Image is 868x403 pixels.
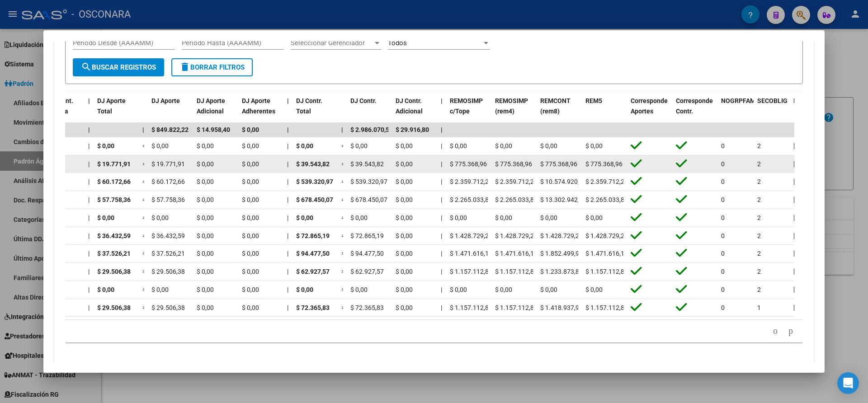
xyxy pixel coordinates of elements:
span: $ 2.359.712,22 [585,178,628,185]
span: = [341,232,345,239]
span: = [341,196,345,203]
span: $ 0,00 [242,232,259,239]
span: $ 0,00 [296,214,313,221]
span: 0 [721,160,725,168]
span: $ 0,00 [495,214,512,221]
span: $ 29.506,38 [151,268,185,275]
span: 0 [721,286,725,293]
span: $ 1.157.112,83 [495,268,538,275]
mat-icon: delete [179,61,190,72]
span: $ 72.865,19 [350,232,384,239]
span: $ 0,00 [242,214,259,221]
span: | [287,126,289,133]
span: $ 0,00 [396,178,413,185]
span: $ 1.418.937,94 [540,304,583,311]
span: $ 1.471.616,10 [495,250,538,257]
span: $ 39.543,82 [350,160,384,168]
span: $ 0,00 [396,196,413,203]
datatable-header-cell: REM5 [582,91,627,131]
span: $ 1.157.112,83 [585,268,628,275]
span: | [142,126,144,133]
span: | [287,268,288,275]
span: $ 0,00 [450,214,467,221]
span: $ 0,00 [197,286,214,293]
span: = [341,286,345,293]
span: $ 2.986.070,55 [350,126,393,133]
datatable-header-cell: REMOSIMP (rem4) [491,91,537,131]
span: | [88,97,90,104]
span: $ 1.471.616,10 [450,250,492,257]
span: [DATE] [793,142,812,150]
span: | [287,250,288,257]
span: 2 [757,196,761,203]
span: | [441,232,442,239]
span: $ 0,00 [495,142,512,150]
span: $ 1.428.729,20 [585,232,628,239]
span: REMOSIMP c/Tope [450,97,483,115]
span: $ 775.368,96 [540,160,577,168]
datatable-header-cell: NOGRPFAM [717,91,754,131]
span: | [441,304,442,311]
span: Corresponde Contr. [676,97,713,115]
span: $ 1.157.112,83 [585,304,628,311]
span: = [142,268,146,275]
span: $ 0,00 [197,232,214,239]
span: = [142,250,146,257]
span: | [88,126,90,133]
span: = [341,160,345,168]
span: 2 [757,286,761,293]
span: = [341,250,345,257]
button: Borrar Filtros [171,58,253,76]
span: | [441,160,442,168]
span: $ 37.526,21 [97,250,131,257]
span: 2 [757,214,761,221]
span: | [88,286,90,293]
span: $ 0,00 [197,160,214,168]
span: $ 1.157.112,83 [450,268,492,275]
span: $ 0,00 [97,142,114,150]
span: DJ Contr. [350,97,377,104]
span: $ 0,00 [197,250,214,257]
span: | [441,126,443,133]
span: $ 1.471.616,10 [585,250,628,257]
span: DJ Aporte Adherentes [242,97,275,115]
button: Buscar Registros [73,58,164,76]
span: $ 0,00 [396,250,413,257]
span: $ 0,00 [540,142,557,150]
datatable-header-cell: DJ Contr. Total [292,91,338,131]
span: 0 [721,250,725,257]
div: Open Intercom Messenger [837,372,859,394]
span: Corresponde Aportes [631,97,668,115]
span: $ 539.320,97 [350,178,387,185]
datatable-header-cell: Corresponde Aportes [627,91,672,131]
span: $ 0,00 [450,142,467,150]
span: FECPRESENT [793,97,833,104]
span: $ 72.365,83 [350,304,384,311]
span: $ 0,00 [242,286,259,293]
span: | [441,268,442,275]
datatable-header-cell: Corresponde Contr. [672,91,717,131]
span: = [142,196,146,203]
span: | [88,214,90,221]
span: REM5 [585,97,602,104]
span: $ 36.432,59 [151,232,185,239]
span: $ 37.526,21 [151,250,185,257]
span: $ 1.428.729,20 [495,232,538,239]
span: [DATE] [793,232,812,239]
span: REMCONT (rem8) [540,97,571,115]
span: | [341,126,343,133]
span: | [441,286,442,293]
span: 0 [721,178,725,185]
span: $ 36.432,59 [97,232,131,239]
span: | [287,286,288,293]
datatable-header-cell: SECOBLIG [754,91,790,131]
span: | [287,214,288,221]
span: $ 0,00 [197,142,214,150]
span: $ 775.368,96 [585,160,623,168]
span: $ 0,00 [396,160,413,168]
span: $ 0,00 [242,196,259,203]
span: Todos [388,39,407,47]
span: $ 57.758,36 [151,196,185,203]
span: $ 62.927,57 [296,268,330,275]
span: $ 0,00 [540,214,557,221]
